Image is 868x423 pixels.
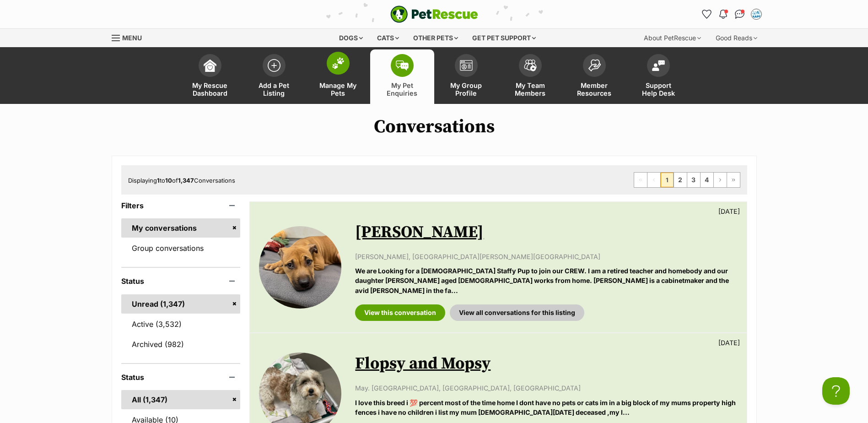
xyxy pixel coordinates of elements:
span: My Group Profile [446,81,487,97]
div: Get pet support [466,29,542,47]
a: Manage My Pets [306,49,370,104]
span: Previous page [647,173,660,187]
img: add-pet-listing-icon-0afa8454b4691262ce3f59096e99ab1cd57d4a30225e0717b998d2c9b9846f56.svg [268,59,280,72]
a: Page 3 [687,173,700,187]
a: View all conversations for this listing [450,304,584,321]
header: Status [121,373,241,381]
a: My Pet Enquiries [370,49,434,104]
a: Next page [714,173,727,187]
p: We are Looking for a [DEMOGRAPHIC_DATA] Staffy Pup to join our CREW. I am a retired teacher and h... [355,266,737,295]
div: Dogs [333,29,369,47]
a: My Rescue Dashboard [178,49,242,104]
a: Favourites [700,7,714,22]
a: All (1,347) [121,390,241,409]
img: Adoption Team profile pic [752,10,761,19]
p: May. [GEOGRAPHIC_DATA], [GEOGRAPHIC_DATA], [GEOGRAPHIC_DATA] [355,383,737,393]
div: Other pets [407,29,464,47]
a: My Group Profile [434,49,498,104]
a: Unread (1,347) [121,294,241,314]
span: My Rescue Dashboard [189,81,231,97]
span: Page 1 [661,173,674,187]
a: Flopsy and Mopsy [355,353,491,374]
strong: 1,347 [178,177,194,184]
nav: Pagination [634,172,740,188]
span: Support Help Desk [638,81,679,97]
a: Conversations [733,7,747,22]
span: Manage My Pets [318,81,359,97]
ul: Account quick links [700,7,764,22]
a: View this conversation [355,304,445,321]
strong: 10 [165,177,172,184]
img: pet-enquiries-icon-7e3ad2cf08bfb03b45e93fb7055b45f3efa6380592205ae92323e6603595dc1f.svg [396,60,409,70]
p: [DATE] [718,338,740,347]
strong: 1 [157,177,160,184]
a: Add a Pet Listing [242,49,306,104]
span: Menu [122,34,142,42]
span: Member Resources [574,81,615,97]
div: About PetRescue [637,29,707,47]
span: My Pet Enquiries [382,81,423,97]
img: help-desk-icon-fdf02630f3aa405de69fd3d07c3f3aa587a6932b1a1747fa1d2bba05be0121f9.svg [652,60,665,71]
a: Member Resources [562,49,626,104]
span: Add a Pet Listing [253,81,295,97]
a: Menu [112,29,148,45]
a: My Team Members [498,49,562,104]
img: logo-e224e6f780fb5917bec1dbf3a21bbac754714ae5b6737aabdf751b685950b380.svg [390,5,478,23]
iframe: Help Scout Beacon - Open [822,377,850,405]
span: Displaying to of Conversations [128,177,235,184]
a: Active (3,532) [121,315,241,334]
button: Notifications [716,7,731,22]
a: [PERSON_NAME] [355,222,484,243]
p: [PERSON_NAME], [GEOGRAPHIC_DATA][PERSON_NAME][GEOGRAPHIC_DATA] [355,252,737,261]
img: group-profile-icon-3fa3cf56718a62981997c0bc7e787c4b2cf8bcc04b72c1350f741eb67cf2f40e.svg [460,60,473,71]
span: First page [634,173,647,187]
img: manage-my-pets-icon-02211641906a0b7f246fdf0571729dbe1e7629f14944591b6c1af311fb30b64b.svg [332,57,345,69]
img: member-resources-icon-8e73f808a243e03378d46382f2149f9095a855e16c252ad45f914b54edf8863c.svg [588,59,601,71]
header: Status [121,277,241,285]
a: Last page [727,173,740,187]
header: Filters [121,201,241,210]
img: chat-41dd97257d64d25036548639549fe6c8038ab92f7586957e7f3b1b290dea8141.svg [735,10,744,19]
div: Good Reads [709,29,764,47]
a: Archived (982) [121,335,241,354]
p: I love this breed i 💯 percent most of the time home I dont have no pets or cats im in a big block... [355,398,737,418]
a: My conversations [121,218,241,238]
p: [DATE] [718,206,740,216]
a: Group conversations [121,239,241,258]
a: Page 4 [701,173,713,187]
img: notifications-46538b983faf8c2785f20acdc204bb7945ddae34d4c08c2a6579f10ce5e182be.svg [719,10,727,19]
a: Support Help Desk [626,49,690,104]
a: PetRescue [390,5,478,23]
div: Cats [371,29,405,47]
img: team-members-icon-5396bd8760b3fe7c0b43da4ab00e1e3bb1a5d9ba89233759b79545d2d3fc5d0d.svg [524,60,537,71]
a: Page 2 [674,173,687,187]
button: My account [749,7,764,22]
span: My Team Members [510,81,551,97]
img: dashboard-icon-eb2f2d2d3e046f16d808141f083e7271f6b2e854fb5c12c21221c1fb7104beca.svg [204,59,216,72]
img: Bonnie [259,226,341,309]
